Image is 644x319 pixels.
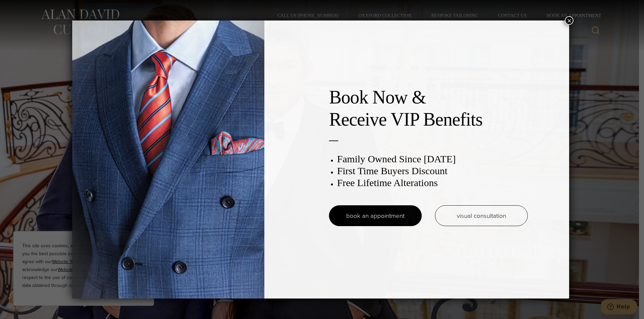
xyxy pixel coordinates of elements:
h3: Free Lifetime Alterations [337,177,528,189]
a: visual consultation [435,205,528,226]
h3: Family Owned Since [DATE] [337,153,528,165]
h2: Book Now & Receive VIP Benefits [329,86,528,131]
h3: First Time Buyers Discount [337,165,528,177]
span: Help [15,5,29,11]
button: Close [565,16,573,25]
a: book an appointment [329,205,422,226]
